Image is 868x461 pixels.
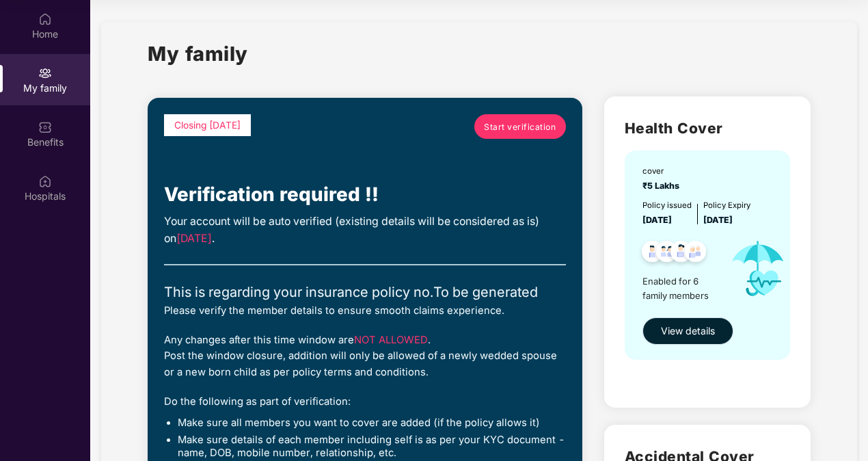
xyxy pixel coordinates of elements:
[178,434,566,460] li: Make sure details of each member including self is as per your KYC document - name, DOB, mobile n...
[38,12,52,26] img: svg+xml;base64,PHN2ZyBpZD0iSG9tZSIgeG1sbnM9Imh0dHA6Ly93d3cudzMub3JnLzIwMDAvc3ZnIiB3aWR0aD0iMjAiIG...
[650,237,683,270] img: svg+xml;base64,PHN2ZyB4bWxucz0iaHR0cDovL3d3dy53My5vcmcvMjAwMC9zdmciIHdpZHRoPSI0OC45MTUiIGhlaWdodD...
[164,303,566,319] div: Please verify the member details to ensure smooth claims experience.
[176,232,212,245] span: [DATE]
[720,227,796,311] img: icon
[38,174,52,188] img: svg+xml;base64,PHN2ZyBpZD0iSG9zcGl0YWxzIiB4bWxucz0iaHR0cDovL3d3dy53My5vcmcvMjAwMC9zdmciIHdpZHRoPS...
[642,166,683,178] div: cover
[625,117,790,140] h2: Health Cover
[636,237,669,270] img: svg+xml;base64,PHN2ZyB4bWxucz0iaHR0cDovL3d3dy53My5vcmcvMjAwMC9zdmciIHdpZHRoPSI0OC45NDMiIGhlaWdodD...
[642,181,683,191] span: ₹5 Lakhs
[642,274,720,302] span: Enabled for 6 family members
[679,237,712,270] img: svg+xml;base64,PHN2ZyB4bWxucz0iaHR0cDovL3d3dy53My5vcmcvMjAwMC9zdmciIHdpZHRoPSI0OC45NDMiIGhlaWdodD...
[164,332,566,380] div: Any changes after this time window are . Post the window closure, addition will only be allowed o...
[642,317,733,345] button: View details
[354,334,428,346] span: NOT ALLOWED
[164,394,566,410] div: Do the following as part of verification:
[164,180,566,210] div: Verification required !!
[664,237,698,270] img: svg+xml;base64,PHN2ZyB4bWxucz0iaHR0cDovL3d3dy53My5vcmcvMjAwMC9zdmciIHdpZHRoPSI0OC45NDMiIGhlaWdodD...
[38,66,52,80] img: svg+xml;base64,PHN2ZyB3aWR0aD0iMjAiIGhlaWdodD0iMjAiIHZpZXdCb3g9IjAgMCAyMCAyMCIgZmlsbD0ibm9uZSIgeG...
[661,324,715,339] span: View details
[642,200,692,212] div: Policy issued
[174,120,241,131] span: Closing [DATE]
[484,120,556,133] span: Start verification
[178,417,566,430] li: Make sure all members you want to cover are added (if the policy allows it)
[148,38,248,69] h1: My family
[474,114,566,139] a: Start verification
[38,120,52,134] img: svg+xml;base64,PHN2ZyBpZD0iQmVuZWZpdHMiIHhtbG5zPSJodHRwOi8vd3d3LnczLm9yZy8yMDAwL3N2ZyIgd2lkdGg9Ij...
[642,215,672,225] span: [DATE]
[703,200,750,212] div: Policy Expiry
[703,215,733,225] span: [DATE]
[164,282,566,303] div: This is regarding your insurance policy no. To be generated
[164,213,566,248] div: Your account will be auto verified (existing details will be considered as is) on .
